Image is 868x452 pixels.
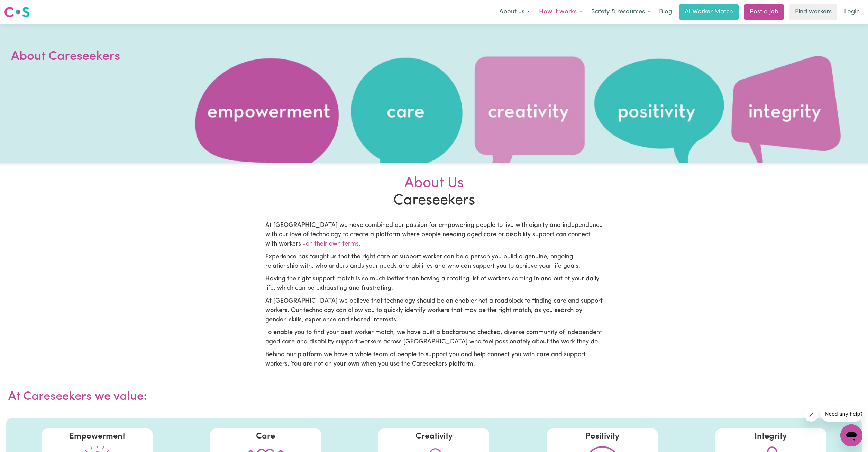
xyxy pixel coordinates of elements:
[69,432,125,441] span: Empowerment
[261,175,607,210] h2: Careseekers
[265,275,603,293] p: Having the right support match is so much better than having a rotating list of workers coming in...
[265,297,603,325] p: At [GEOGRAPHIC_DATA] we believe that technology should be an enabler not a roadblock to finding c...
[265,328,603,347] p: To enable you to find your best worker match, we have built a background checked, diverse communi...
[265,350,603,369] p: Behind our platform we have a whole team of people to support you and help connect you with care ...
[4,5,42,10] span: Need any help?
[840,424,862,446] iframe: Button to launch messaging window
[587,5,655,19] button: Safety & resources
[265,175,603,192] div: About Us
[4,6,30,18] img: Careseekers logo
[840,4,864,20] a: Login
[265,221,603,249] p: At [GEOGRAPHIC_DATA] we have combined our passion for empowering people to live with dignity and ...
[4,4,30,20] a: Careseekers logo
[679,4,739,20] a: AI Worker Match
[804,408,818,422] iframe: Close message
[821,406,862,422] iframe: Message from company
[415,432,453,441] span: Creativity
[3,381,865,413] h2: At Careseekers we value:
[256,432,275,441] span: Care
[534,5,587,19] button: How it works
[655,4,676,20] a: Blog
[744,4,784,20] a: Post a job
[495,5,534,19] button: About us
[306,241,360,247] span: on their own terms.
[755,432,787,441] span: Integrity
[265,252,603,271] p: Experience has taught us that the right care or support worker can be a person you build a genuin...
[11,48,177,66] h1: About Careseekers
[585,432,619,441] span: Positivity
[789,4,837,20] a: Find workers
